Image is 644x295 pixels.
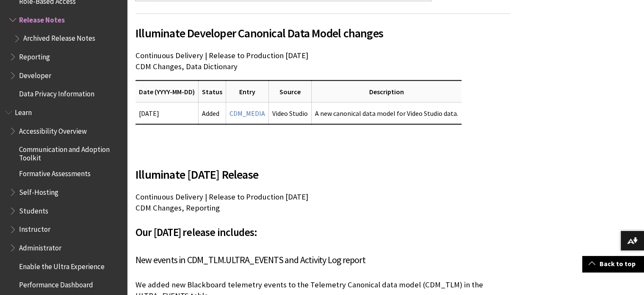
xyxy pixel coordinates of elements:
td: Video Studio [269,103,312,125]
td: Added [199,103,226,125]
span: Developer [19,68,51,80]
span: Instructor [19,222,50,234]
td: [DATE] [135,103,199,125]
span: Archived Release Notes [23,31,95,43]
span: Learn [15,105,32,117]
span: Data Privacy Information [19,87,94,98]
span: Communication and Adoption Toolkit [19,143,121,163]
th: Source [269,81,312,103]
a: Back to top [582,256,644,272]
span: Performance Dashboard [19,278,93,289]
th: Description [312,81,462,103]
span: Students [19,204,48,215]
td: A new canonical data model for Video Studio data. [312,103,462,125]
nav: Book outline for Blackboard Learn Help [5,105,122,292]
h2: Illuminate Developer Canonical Data Model changes [135,14,510,42]
h2: Illuminate [DATE] Release [135,155,510,183]
span: Reporting [19,50,50,61]
span: Self-Hosting [19,185,58,197]
span: Accessibility Overview [19,124,87,135]
span: Release Notes [19,13,65,24]
span: Administrator [19,241,61,252]
span: Enable the Ultra Experience [19,259,105,271]
p: Continuous Delivery | Release to Production [DATE] CDM Changes, Data Dictionary [135,50,510,72]
a: CDM_MEDIA [229,109,265,118]
h4: New events in CDM_TLM.ULTRA_EVENTS and Activity Log report [135,253,510,267]
span: Formative Assessments [19,167,91,178]
th: Entry [226,81,269,103]
th: Date (YYYY-MM-DD) [135,81,199,103]
span: Our [DATE] release includes: [135,225,257,239]
p: Continuous Delivery | Release to Production [DATE] CDM Changes, Reporting [135,191,510,214]
th: Status [199,81,226,103]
